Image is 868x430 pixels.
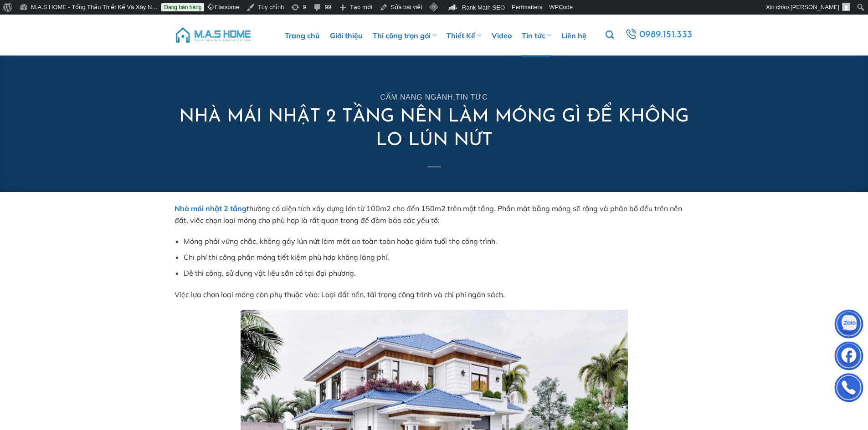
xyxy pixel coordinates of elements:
a: Thi công trọn gói [373,15,437,56]
a: Tin tức [522,15,551,56]
li: Móng phải vững chắc, không gây lún nứt làm mất an toàn toàn hoặc giảm tuổi thọ công trình. [184,236,693,248]
li: Dễ thi công, sử dụng vật liệu sẵn có tại đại phương. [184,268,693,279]
a: Cẩm nang ngành [380,93,453,101]
a: Đang bán hàng [161,3,204,11]
p: Việc lựa chọn loại móng còn phụ thuộc vào: Loại đất nền, tải trọng công trình và chi phí ngân sách. [175,289,694,301]
p: thường có diện tích xây dựng lớn từ 100m2 cho đến 150m2 trên một tầng. Phần mặt bằng móng sẽ rộng... [175,203,694,226]
span: Rank Math SEO [462,4,505,11]
h1: NHÀ MÁI NHẬT 2 TẦNG NÊN LÀM MÓNG GÌ ĐỂ KHÔNG LO LÚN NỨT [175,105,694,152]
span: 0989.151.333 [638,27,693,43]
a: 0989.151.333 [623,27,695,44]
a: Video [492,15,512,56]
img: Phone [835,375,863,403]
h6: , [175,94,694,101]
a: Giới thiệu [330,15,363,56]
a: Nhà mái nhật 2 tầng [175,204,247,213]
li: Chi phí thi công phần móng tiết kiệm phù hợp không lãng phí. [184,252,693,263]
img: M.A.S HOME – Tổng Thầu Thiết Kế Và Xây Nhà Trọn Gói [175,21,252,49]
a: Tìm kiếm [606,25,614,45]
a: Trang chủ [285,15,320,56]
a: Tin tức [456,93,488,101]
img: Zalo [835,312,863,339]
img: Facebook [835,344,863,371]
a: Thiết Kế [447,15,481,56]
a: Liên hệ [561,15,586,56]
span: [PERSON_NAME] [791,4,839,10]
